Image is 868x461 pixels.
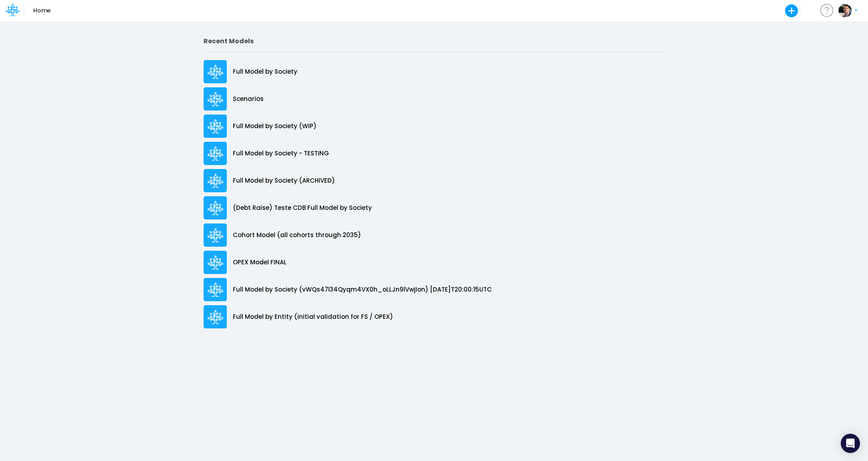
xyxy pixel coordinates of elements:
[204,58,665,85] a: Full Model by Society
[204,37,665,45] h2: Recent Models
[204,167,665,194] a: Full Model by Society (ARCHIVED)
[233,203,372,213] p: (Debt Raise) Teste CDB Full Model by Society
[233,231,361,240] p: Cohort Model (all cohorts through 2035)
[204,194,665,221] a: (Debt Raise) Teste CDB Full Model by Society
[841,434,860,453] div: Open Intercom Messenger
[204,221,665,249] a: Cohort Model (all cohorts through 2035)
[233,149,329,158] p: Full Model by Society - TESTING
[204,140,665,167] a: Full Model by Society - TESTING
[204,113,665,140] a: Full Model by Society (WIP)
[233,312,393,322] p: Full Model by Entity (initial validation for FS / OPEX)
[233,95,264,104] p: Scenarios
[233,258,287,267] p: OPEX Model FINAL
[204,303,665,330] a: Full Model by Entity (initial validation for FS / OPEX)
[233,122,317,131] p: Full Model by Society (WIP)
[233,176,335,185] p: Full Model by Society (ARCHIVED)
[204,276,665,303] a: Full Model by Society (vWQs47l34Qyqm4VX0h_oLLJn9lVwjIon) [DATE]T20:00:15UTC
[233,67,297,76] p: Full Model by Society
[233,285,492,294] p: Full Model by Society (vWQs47l34Qyqm4VX0h_oLLJn9lVwjIon) [DATE]T20:00:15UTC
[204,249,665,276] a: OPEX Model FINAL
[33,6,50,15] p: Home
[204,85,665,113] a: Scenarios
